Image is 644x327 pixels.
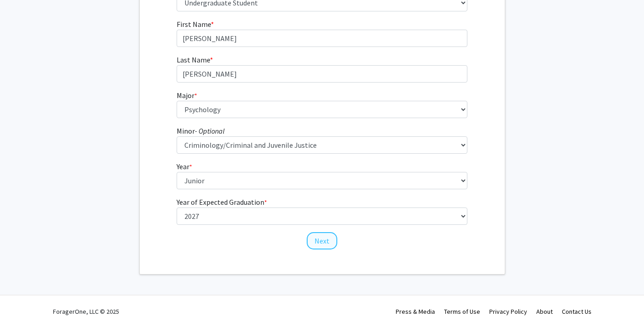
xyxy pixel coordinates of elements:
a: About [536,307,553,316]
span: First Name [177,20,211,29]
a: Privacy Policy [489,307,527,316]
span: Last Name [177,55,210,64]
i: - Optional [195,126,225,135]
button: Next [307,232,337,249]
a: Contact Us [562,307,592,316]
label: Year [177,161,192,172]
a: Press & Media [396,307,435,316]
a: Terms of Use [444,307,480,316]
label: Year of Expected Graduation [177,197,267,208]
label: Major [177,90,197,101]
iframe: Chat [7,286,39,320]
label: Minor [177,125,225,136]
